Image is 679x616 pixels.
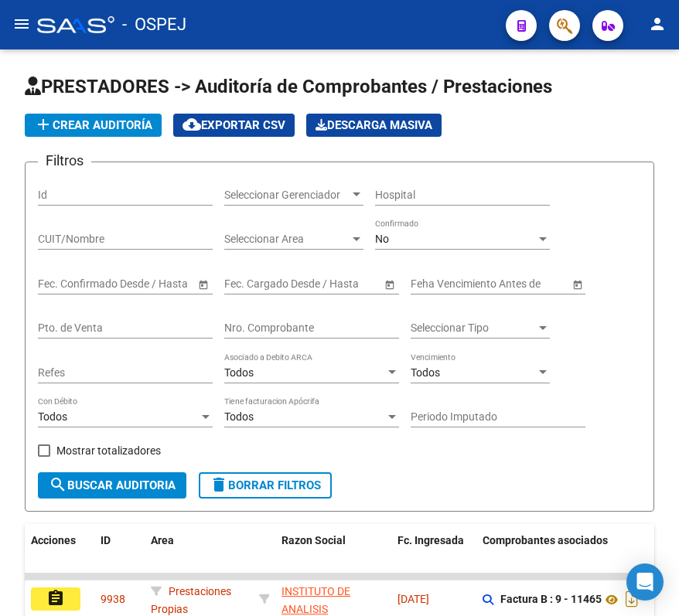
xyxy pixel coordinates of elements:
span: Todos [411,366,440,379]
span: No [375,233,389,245]
input: Start date [224,277,272,291]
input: End date [285,277,361,291]
span: Descarga Masiva [316,118,432,132]
button: Crear Auditoría [25,114,162,137]
span: Fc. Ingresada [398,534,464,546]
span: Razon Social [281,534,346,546]
datatable-header-cell: ID [94,524,145,592]
span: Todos [38,410,67,423]
span: Todos [224,410,254,423]
mat-icon: delete [210,475,228,494]
i: Descargar documento [622,587,642,611]
button: Borrar Filtros [199,472,332,499]
button: Descarga Masiva [306,114,442,137]
mat-icon: cloud_download [183,115,201,134]
app-download-masive: Descarga masiva de comprobantes (adjuntos) [306,114,442,137]
button: Open calendar [381,276,398,292]
span: Seleccionar Area [224,233,350,246]
button: Open calendar [569,276,585,292]
span: [DATE] [398,593,429,605]
span: Seleccionar Gerenciador [224,189,350,202]
span: Prestaciones Propias [151,585,231,615]
span: Area [151,534,174,546]
span: Seleccionar Tipo [411,322,536,335]
mat-icon: add [34,115,53,134]
div: Open Intercom Messenger [626,563,664,601]
span: ID [101,534,111,546]
span: Acciones [31,534,76,546]
h3: Filtros [38,150,91,172]
span: Mostrar totalizadores [56,441,161,460]
mat-icon: assignment [46,589,65,607]
mat-icon: search [49,475,67,494]
input: End date [99,277,175,291]
datatable-header-cell: Razon Social [275,524,391,592]
div: - 30519006630 [281,583,385,615]
span: 9938 [101,593,125,605]
span: Exportar CSV [183,118,285,132]
span: - OSPEJ [122,8,186,42]
input: Start date [38,277,86,291]
mat-icon: menu [12,15,31,33]
span: Crear Auditoría [34,118,152,132]
button: Open calendar [195,276,211,292]
span: Borrar Filtros [210,478,321,492]
mat-icon: person [648,15,667,33]
span: Buscar Auditoria [49,478,176,492]
span: Comprobantes asociados [483,534,608,546]
datatable-header-cell: Fc. Ingresada [391,524,476,592]
datatable-header-cell: Acciones [25,524,94,592]
datatable-header-cell: Area [145,524,253,592]
button: Buscar Auditoria [38,472,186,499]
span: PRESTADORES -> Auditoría de Comprobantes / Prestaciones [25,76,552,97]
span: Todos [224,366,254,379]
strong: Factura B : 9 - 11465 [500,594,602,606]
button: Exportar CSV [173,114,295,137]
